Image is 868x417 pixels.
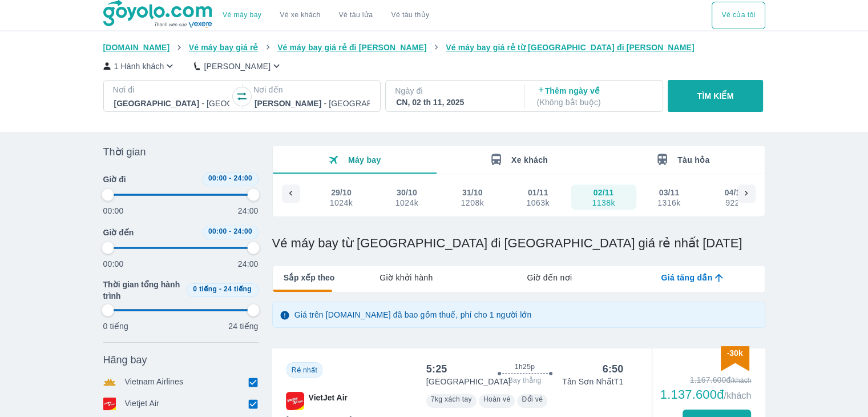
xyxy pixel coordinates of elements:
p: Ngày đi [395,85,512,97]
span: - [219,285,221,293]
button: [PERSON_NAME] [194,60,282,72]
div: CN, 02 th 11, 2025 [396,97,511,108]
p: 1 Hành khách [114,61,164,72]
button: Vé của tôi [712,2,765,29]
p: TÌM KIẾM [697,90,734,102]
p: 00:00 [103,258,124,270]
h1: Vé máy bay từ [GEOGRAPHIC_DATA] đi [GEOGRAPHIC_DATA] giá rẻ nhất [DATE] [272,235,765,251]
span: 7kg xách tay [431,395,472,403]
span: 24 tiếng [224,285,252,293]
span: /khách [724,391,751,400]
img: VJ [286,392,304,410]
p: Nơi đi [113,84,231,95]
button: Vé tàu thủy [382,2,438,29]
p: Thêm ngày về [537,85,652,108]
div: 1063k [526,198,549,207]
p: [GEOGRAPHIC_DATA] [426,376,511,387]
a: Vé xe khách [280,11,320,19]
span: 0 tiếng [193,285,217,293]
p: [PERSON_NAME] [204,61,271,72]
a: Vé tàu lửa [330,2,382,29]
span: Giờ đến [103,227,134,238]
div: 04/11 [724,187,745,198]
span: Giá tăng dần [661,272,712,283]
span: Giờ đi [103,174,126,185]
p: ( Không bắt buộc ) [537,97,652,108]
div: 1024k [330,198,353,207]
p: Nơi đến [253,84,371,95]
p: Vietjet Air [125,398,160,410]
p: 00:00 [103,205,124,216]
span: 24:00 [233,227,252,235]
div: 5:25 [426,362,447,376]
span: Vé máy bay giá rẻ [189,43,259,52]
div: 29/10 [331,187,352,198]
span: 24:00 [233,174,252,182]
p: 24:00 [238,205,259,216]
span: 00:00 [208,227,227,235]
div: 1316k [657,198,680,207]
div: 01/11 [528,187,548,198]
div: lab API tabs example [334,266,764,290]
div: 6:50 [603,362,624,376]
div: 03/11 [659,187,679,198]
span: Rẻ nhất [292,366,317,374]
span: Giờ khởi hành [380,272,433,283]
div: choose transportation mode [712,2,765,29]
div: 922k [725,198,744,207]
p: 0 tiếng [103,320,128,332]
nav: breadcrumb [103,42,765,53]
span: Đổi vé [522,395,543,403]
span: 00:00 [208,174,227,182]
span: Vé máy bay giá rẻ từ [GEOGRAPHIC_DATA] đi [PERSON_NAME] [446,43,695,52]
span: Vé máy bay giá rẻ đi [PERSON_NAME] [277,43,427,52]
div: 30/10 [397,187,417,198]
p: Giá trên [DOMAIN_NAME] đã bao gồm thuế, phí cho 1 người lớn [294,309,532,320]
span: - [229,227,231,235]
p: 24:00 [238,258,259,270]
div: 1138k [592,198,615,207]
span: Thời gian tổng hành trình [103,279,182,302]
img: discount [721,346,749,371]
span: -30k [726,348,742,358]
p: Vietnam Airlines [125,376,184,388]
span: Hãng bay [103,353,147,367]
span: Máy bay [348,155,381,165]
button: 1 Hành khách [103,60,176,72]
button: TÌM KIẾM [668,80,763,112]
div: 02/11 [593,187,613,198]
div: 1.137.600đ [660,388,752,402]
div: 31/10 [462,187,483,198]
a: Vé máy bay [223,11,261,19]
p: Tân Sơn Nhất T1 [562,376,623,387]
span: Sắp xếp theo [284,272,335,283]
span: 1h25p [515,362,535,371]
span: - [229,174,231,182]
div: 1.167.600đ [660,374,752,386]
span: VietJet Air [309,392,348,410]
span: Giờ đến nơi [527,272,572,283]
div: 1208k [461,198,483,207]
span: Xe khách [511,155,548,165]
div: choose transportation mode [213,2,438,29]
div: 1024k [395,198,418,207]
p: 24 tiếng [228,320,258,332]
span: Tàu hỏa [677,155,710,165]
span: Thời gian [103,145,146,159]
span: [DOMAIN_NAME] [103,43,170,52]
span: Hoàn vé [483,395,511,403]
